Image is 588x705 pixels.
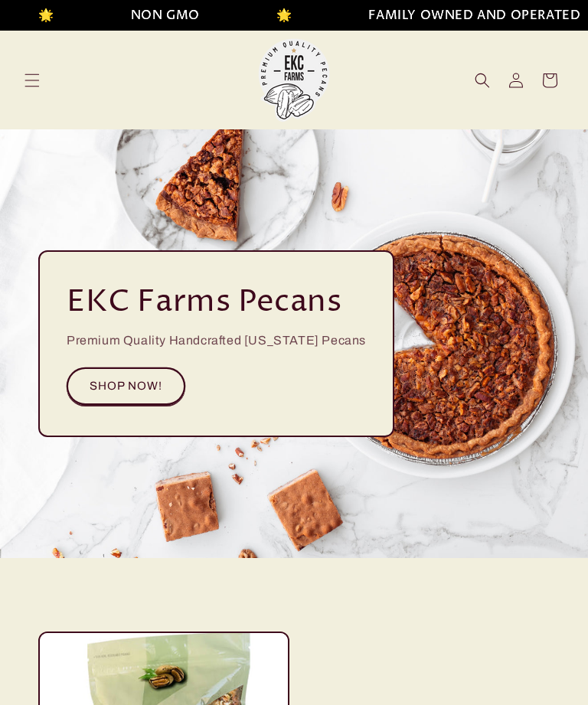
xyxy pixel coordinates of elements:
summary: Menu [15,64,49,97]
a: EKC Pecans [247,32,342,128]
p: Premium Quality Handcrafted [US_STATE] Pecans [67,330,366,352]
li: 🌟 [37,5,53,27]
li: 🌟 [275,5,291,27]
h2: EKC Farms Pecans [67,282,342,322]
summary: Search [465,64,499,97]
a: SHOP NOW! [67,367,185,405]
li: FAMILY OWNED AND OPERATED [367,5,579,27]
li: NON GMO [129,5,198,27]
img: EKC Pecans [252,38,336,122]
